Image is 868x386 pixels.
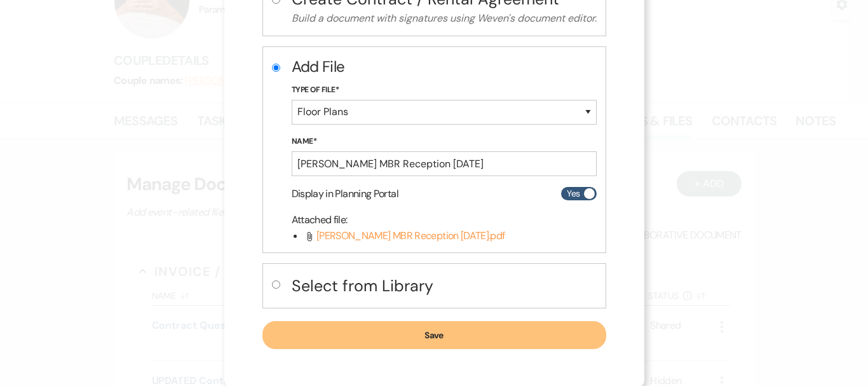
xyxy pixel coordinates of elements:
h2: Add File [292,56,597,78]
button: Save [262,321,606,349]
label: Name* [292,135,597,149]
p: Build a document with signatures using Weven's document editor. [292,10,597,27]
button: Select from Library [292,273,597,299]
label: Type of File* [292,83,597,97]
h4: Select from Library [292,275,597,297]
p: Attached file : [292,212,505,228]
span: Yes [567,186,580,202]
div: Display in Planning Portal [292,186,597,202]
span: [PERSON_NAME] MBR Reception [DATE].pdf [316,229,505,242]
